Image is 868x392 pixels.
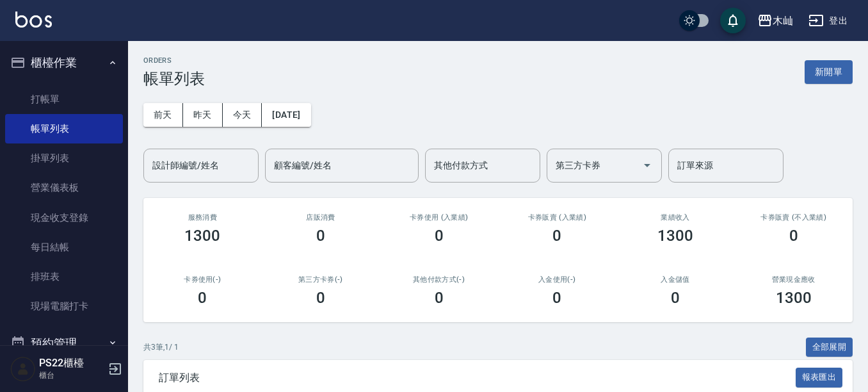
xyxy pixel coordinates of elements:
h3: 帳單列表 [143,70,205,88]
h2: 入金儲值 [632,275,719,284]
a: 營業儀表板 [5,173,123,202]
h3: 0 [789,227,798,245]
h3: 0 [552,289,561,307]
h3: 1300 [184,227,220,245]
button: 新開單 [805,60,853,84]
h2: 卡券使用(-) [159,275,246,284]
span: 訂單列表 [159,372,796,384]
div: 木屾 [773,13,793,29]
a: 新開單 [805,65,853,78]
h2: ORDERS [143,56,205,65]
h3: 0 [198,289,207,307]
h3: 0 [316,289,325,307]
button: Open [637,155,657,176]
h2: 店販消費 [277,213,365,222]
a: 排班表 [5,262,123,291]
button: save [720,8,746,33]
a: 打帳單 [5,85,123,114]
h3: 1300 [776,289,812,307]
button: 預約管理 [5,327,123,360]
p: 櫃台 [39,370,104,381]
h3: 1300 [657,227,693,245]
button: 前天 [143,103,183,127]
p: 共 3 筆, 1 / 1 [143,341,179,353]
button: 昨天 [183,103,223,127]
button: 報表匯出 [796,368,843,388]
button: 櫃檯作業 [5,46,123,79]
h3: 0 [435,227,444,245]
h2: 卡券販賣 (入業績) [513,213,601,222]
h5: PS22櫃檯 [39,357,104,370]
a: 帳單列表 [5,114,123,143]
a: 現金收支登錄 [5,203,123,233]
button: 今天 [223,103,262,127]
h2: 營業現金應收 [750,275,837,284]
button: 全部展開 [806,338,853,357]
h3: 0 [671,289,680,307]
h3: 服務消費 [159,213,246,222]
a: 掛單列表 [5,143,123,173]
h2: 卡券使用 (入業績) [395,213,483,222]
button: 登出 [803,9,853,33]
button: 木屾 [752,8,798,34]
a: 現場電腦打卡 [5,291,123,321]
img: Logo [15,12,52,28]
button: [DATE] [262,103,310,127]
h3: 0 [435,289,444,307]
a: 報表匯出 [796,371,843,383]
h3: 0 [552,227,561,245]
h2: 入金使用(-) [513,275,601,284]
h3: 0 [316,227,325,245]
h2: 業績收入 [632,213,719,222]
a: 每日結帳 [5,233,123,262]
h2: 卡券販賣 (不入業績) [750,213,837,222]
h2: 其他付款方式(-) [395,275,483,284]
h2: 第三方卡券(-) [277,275,365,284]
img: Person [10,356,36,382]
